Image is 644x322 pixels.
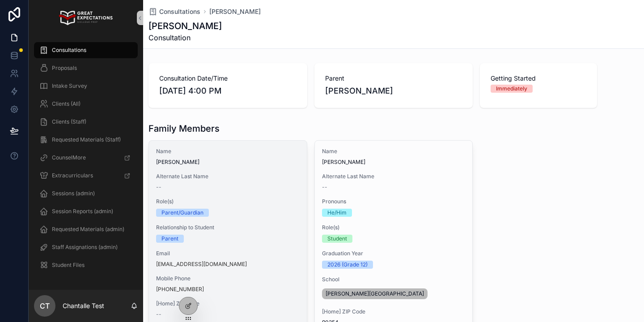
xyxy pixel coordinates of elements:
[52,82,87,90] span: Intake Survey
[148,7,200,16] a: Consultations
[326,290,424,297] span: [PERSON_NAME][GEOGRAPHIC_DATA]
[52,136,121,143] span: Requested Materials (Staff)
[156,224,300,231] span: Relationship to Student
[325,74,462,83] span: Parent
[322,250,466,257] span: Graduation Year
[322,276,466,283] span: School
[52,190,95,197] span: Sessions (admin)
[52,208,113,215] span: Session Reports (admin)
[156,159,300,166] span: [PERSON_NAME]
[491,74,586,83] span: Getting Started
[34,132,138,148] a: Requested Materials (Staff)
[148,32,222,43] span: Consultation
[34,150,138,166] a: CounselMore
[34,239,138,255] a: Staff Assignations (admin)
[161,209,203,217] div: Parent/Guardian
[52,262,85,269] span: Student Files
[156,311,161,318] span: --
[34,96,138,112] a: Clients (All)
[34,167,138,184] a: Extracurriculars
[156,275,300,282] span: Mobile Phone
[148,20,222,32] h1: [PERSON_NAME]
[34,42,138,58] a: Consultations
[52,100,80,107] span: Clients (All)
[322,148,466,155] span: Name
[156,300,300,307] span: [Home] ZIP Code
[63,301,104,310] p: Chantalle Test
[322,159,466,166] span: [PERSON_NAME]
[327,209,347,217] div: He/Him
[34,60,138,76] a: Proposals
[34,114,138,130] a: Clients (Staff)
[34,78,138,94] a: Intake Survey
[40,301,50,311] span: CT
[156,286,204,293] a: [PHONE_NUMBER]
[209,7,261,16] a: [PERSON_NAME]
[52,118,86,125] span: Clients (Staff)
[156,261,247,268] a: [EMAIL_ADDRESS][DOMAIN_NAME]
[322,198,466,205] span: Pronouns
[148,122,220,135] h1: Family Members
[52,47,86,54] span: Consultations
[59,11,112,25] img: App logo
[34,221,138,237] a: Requested Materials (admin)
[159,7,200,16] span: Consultations
[34,257,138,273] a: Student Files
[322,173,466,180] span: Alternate Last Name
[156,184,161,191] span: --
[325,85,462,97] span: [PERSON_NAME]
[34,203,138,219] a: Session Reports (admin)
[159,74,297,83] span: Consultation Date/Time
[327,261,368,269] div: 2026 (Grade 12)
[29,36,143,285] div: scrollable content
[52,154,86,161] span: CounselMore
[156,148,300,155] span: Name
[327,235,347,243] div: Student
[52,244,118,251] span: Staff Assignations (admin)
[34,185,138,202] a: Sessions (admin)
[322,184,327,191] span: --
[159,85,297,97] span: [DATE] 4:00 PM
[156,198,300,205] span: Role(s)
[156,173,300,180] span: Alternate Last Name
[52,226,124,233] span: Requested Materials (admin)
[322,224,466,231] span: Role(s)
[496,85,527,93] div: Immediately
[156,250,300,257] span: Email
[52,172,93,179] span: Extracurriculars
[322,308,466,315] span: [Home] ZIP Code
[161,235,178,243] div: Parent
[52,64,77,72] span: Proposals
